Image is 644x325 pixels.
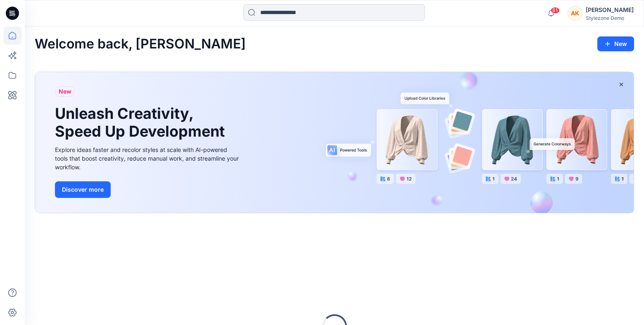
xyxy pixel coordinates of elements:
div: Stylezone Demo [586,15,634,21]
h1: Unleash Creativity, Speed Up Development [55,105,228,140]
span: New [59,87,71,96]
span: 81 [551,7,560,14]
div: AK [568,6,582,21]
h2: Welcome back, [PERSON_NAME] [35,36,246,52]
div: [PERSON_NAME] [586,5,634,15]
div: Explore ideas faster and recolor styles at scale with AI-powered tools that boost creativity, red... [55,145,241,171]
button: New [597,36,634,51]
button: Discover more [55,181,111,198]
a: Discover more [55,181,241,198]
